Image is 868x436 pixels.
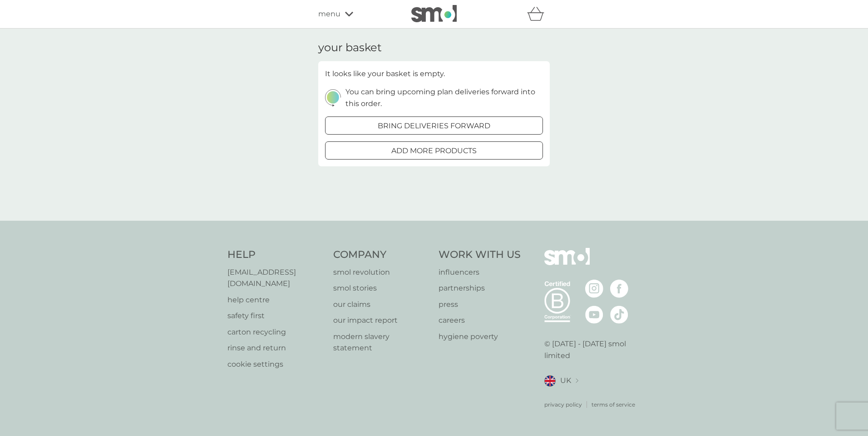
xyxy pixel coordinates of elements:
[585,305,603,324] img: visit the smol Youtube page
[411,5,457,22] img: smol
[325,89,341,106] img: delivery-schedule.svg
[439,282,521,294] a: partnerships
[227,326,324,338] a: carton recycling
[610,280,628,298] img: visit the smol Facebook page
[439,299,521,310] a: press
[333,282,430,294] a: smol stories
[439,248,521,262] h4: Work With Us
[333,315,430,326] a: our impact report
[333,331,430,354] a: modern slavery statement
[345,86,543,109] p: You can bring upcoming plan deliveries forward into this order.
[544,338,641,361] p: © [DATE] - [DATE] smol limited
[333,266,430,278] a: smol revolution
[560,375,571,387] span: UK
[576,378,578,383] img: select a new location
[527,5,550,23] div: basket
[227,310,324,322] a: safety first
[325,116,543,135] button: bring deliveries forward
[378,120,490,132] p: bring deliveries forward
[227,266,324,290] a: [EMAIL_ADDRESS][DOMAIN_NAME]
[544,400,582,409] a: privacy policy
[585,280,603,298] img: visit the smol Instagram page
[333,248,430,262] h4: Company
[325,141,543,160] button: add more products
[439,331,521,343] a: hygiene poverty
[391,145,477,157] p: add more products
[227,342,324,354] a: rinse and return
[227,358,324,370] a: cookie settings
[544,375,556,387] img: UK flag
[318,41,382,54] h3: your basket
[439,315,521,326] a: careers
[227,248,324,262] h4: Help
[592,400,635,409] a: terms of service
[610,305,628,324] img: visit the smol Tiktok page
[227,294,324,306] a: help centre
[318,8,340,20] span: menu
[333,299,430,310] a: our claims
[325,68,445,80] p: It looks like your basket is empty.
[544,248,590,279] img: smol
[439,266,521,278] a: influencers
